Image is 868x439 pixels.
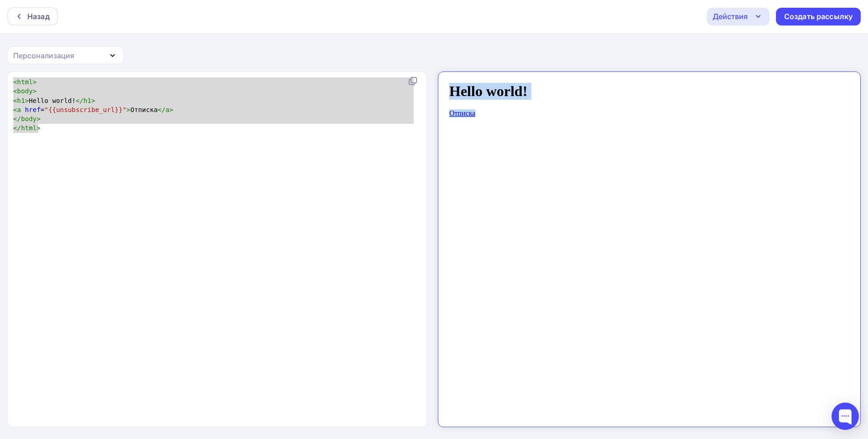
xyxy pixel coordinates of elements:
[158,106,165,113] span: </
[83,97,91,104] span: h1
[4,30,30,38] a: Отписка
[169,106,174,113] span: >
[45,106,127,113] span: "{{unsubscribe_url}}"
[91,97,95,104] span: >
[13,106,174,113] span: = Отписка
[13,106,17,113] span: <
[784,11,853,22] div: Создать рассылку
[17,97,25,104] span: h1
[76,97,83,104] span: </
[21,124,36,132] span: html
[25,97,29,104] span: >
[17,87,33,95] span: body
[13,124,21,132] span: </
[33,87,37,95] span: >
[13,50,74,61] div: Персонализация
[36,124,41,132] span: >
[25,106,41,113] span: href
[13,78,17,86] span: <
[36,115,41,123] span: >
[21,115,36,123] span: body
[713,11,748,22] div: Действия
[4,4,404,20] h1: Hello world!
[707,8,770,26] button: Действия
[17,106,21,113] span: a
[127,106,131,113] span: >
[13,87,17,95] span: <
[165,106,169,113] span: a
[33,78,37,86] span: >
[27,11,50,22] div: Назад
[13,97,17,104] span: <
[7,46,124,64] button: Персонализация
[13,115,21,123] span: </
[13,97,95,104] span: Hello world!
[17,78,33,86] span: html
